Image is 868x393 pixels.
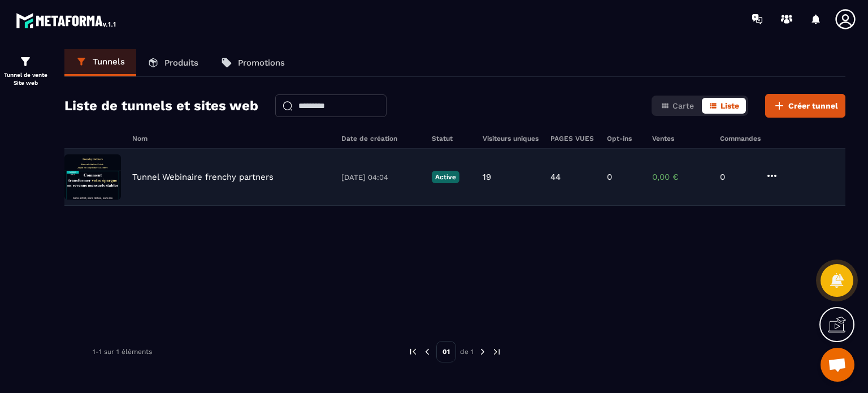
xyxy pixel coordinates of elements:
h6: Date de création [341,135,420,142]
img: logo [16,10,118,31]
h2: Liste de tunnels et sites web [64,94,258,117]
p: 01 [436,341,456,362]
img: prev [408,347,418,357]
h6: Visiteurs uniques [483,135,539,142]
h6: Ventes [652,135,709,142]
p: 0 [607,172,612,182]
p: Active [432,171,459,183]
p: 44 [550,172,561,182]
img: next [492,347,502,357]
p: [DATE] 04:04 [341,173,420,182]
img: formation [19,55,32,68]
h6: Opt-ins [607,135,641,142]
p: Tunnel Webinaire frenchy partners [132,172,274,182]
a: Tunnels [64,49,136,76]
p: 19 [483,172,491,182]
h6: Commandes [720,135,761,142]
p: 1-1 sur 1 éléments [93,348,152,356]
h6: PAGES VUES [550,135,596,142]
a: formationformationTunnel de vente Site web [3,46,48,96]
button: Liste [702,98,746,114]
p: Tunnel de vente Site web [3,71,48,87]
button: Créer tunnel [765,94,845,118]
a: Ouvrir le chat [821,348,854,382]
span: Créer tunnel [788,100,838,111]
a: Produits [136,49,210,76]
img: prev [422,347,432,357]
p: de 1 [460,347,474,356]
a: Promotions [210,49,296,76]
p: 0,00 € [652,172,709,182]
h6: Nom [132,135,330,142]
p: Produits [164,58,198,68]
img: image [64,154,121,200]
p: 0 [720,172,754,182]
span: Liste [721,101,739,110]
button: Carte [654,98,701,114]
h6: Statut [432,135,471,142]
img: next [478,347,488,357]
p: Promotions [238,58,285,68]
span: Carte [672,101,694,110]
p: Tunnels [93,57,125,67]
